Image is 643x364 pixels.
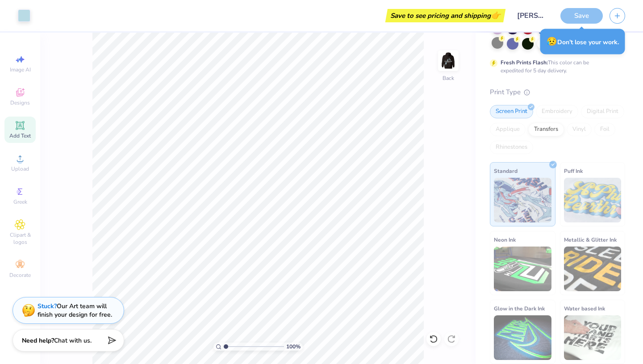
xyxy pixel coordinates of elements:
img: Glow in the Dark Ink [494,315,551,360]
div: Print Type [490,87,625,97]
div: Embroidery [536,105,578,118]
div: Vinyl [567,123,592,136]
div: Foil [594,123,615,136]
span: Greek [13,198,27,205]
span: Image AI [10,66,31,73]
span: Neon Ink [494,235,516,244]
img: Back [439,52,457,70]
span: 👉 [491,10,501,21]
span: Add Text [9,132,31,139]
div: Screen Print [490,105,533,118]
img: Water based Ink [564,315,622,360]
input: Untitled Design [510,7,554,25]
span: Chat with us. [54,336,92,345]
span: Water based Ink [564,304,605,313]
span: Clipart & logos [4,231,36,246]
div: This color can be expedited for 5 day delivery. [501,59,610,75]
div: Our Art team will finish your design for free. [38,302,112,319]
span: Designs [10,99,30,106]
strong: Fresh Prints Flash: [501,59,548,66]
div: Save to see pricing and shipping [388,9,503,22]
div: Applique [490,123,526,136]
div: Transfers [528,123,564,136]
img: Metallic & Glitter Ink [564,247,622,291]
div: Back [443,74,454,82]
img: Puff Ink [564,178,622,222]
span: Puff Ink [564,166,583,176]
span: Decorate [9,272,31,279]
span: 😥 [547,36,557,47]
span: Upload [11,165,29,172]
div: Digital Print [581,105,624,118]
span: Metallic & Glitter Ink [564,235,617,244]
img: Neon Ink [494,247,551,291]
strong: Stuck? [38,302,57,310]
span: Standard [494,166,518,176]
img: Standard [494,178,551,222]
strong: Need help? [22,336,54,345]
div: Rhinestones [490,141,533,154]
span: Glow in the Dark Ink [494,304,545,313]
span: 100 % [286,343,301,351]
div: Don’t lose your work. [540,29,625,54]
